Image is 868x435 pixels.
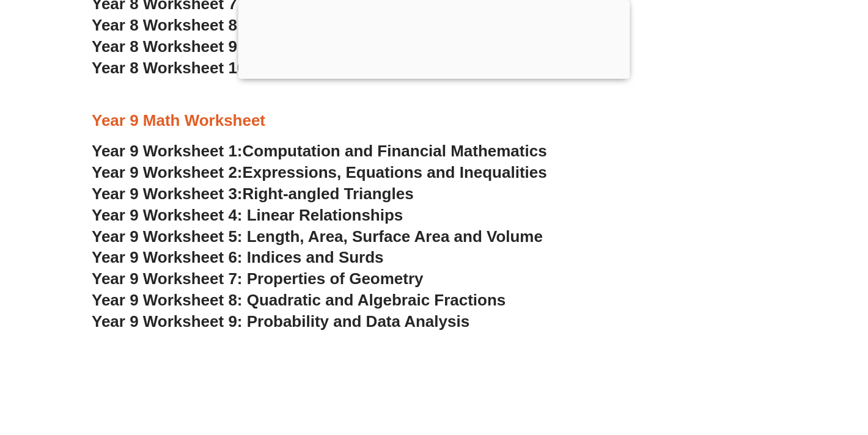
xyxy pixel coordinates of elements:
[92,16,384,34] a: Year 8 Worksheet 8:Congruent Figures
[92,227,543,246] a: Year 9 Worksheet 5: Length, Area, Surface Area and Volume
[243,142,547,160] span: Computation and Financial Mathematics
[92,269,424,288] a: Year 9 Worksheet 7: Properties of Geometry
[92,185,243,203] span: Year 9 Worksheet 3:
[92,59,388,77] a: Year 8 Worksheet 10:Investigating Data
[243,185,414,203] span: Right-angled Triangles
[92,206,403,224] a: Year 9 Worksheet 4: Linear Relationships
[92,248,384,266] a: Year 9 Worksheet 6: Indices and Surds
[243,163,547,181] span: Expressions, Equations and Inequalities
[92,111,776,131] h3: Year 9 Math Worksheet
[92,37,243,56] span: Year 8 Worksheet 9:
[92,59,251,77] span: Year 8 Worksheet 10:
[92,142,243,160] span: Year 9 Worksheet 1:
[92,163,547,181] a: Year 9 Worksheet 2:Expressions, Equations and Inequalities
[92,37,371,56] a: Year 8 Worksheet 9:Area and Volume
[92,185,414,203] a: Year 9 Worksheet 3:Right-angled Triangles
[92,163,243,181] span: Year 9 Worksheet 2:
[92,312,469,331] a: Year 9 Worksheet 9: Probability and Data Analysis
[92,142,547,160] a: Year 9 Worksheet 1:Computation and Financial Mathematics
[92,16,243,34] span: Year 8 Worksheet 8:
[92,291,506,309] a: Year 9 Worksheet 8: Quadratic and Algebraic Fractions
[658,297,868,435] iframe: Chat Widget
